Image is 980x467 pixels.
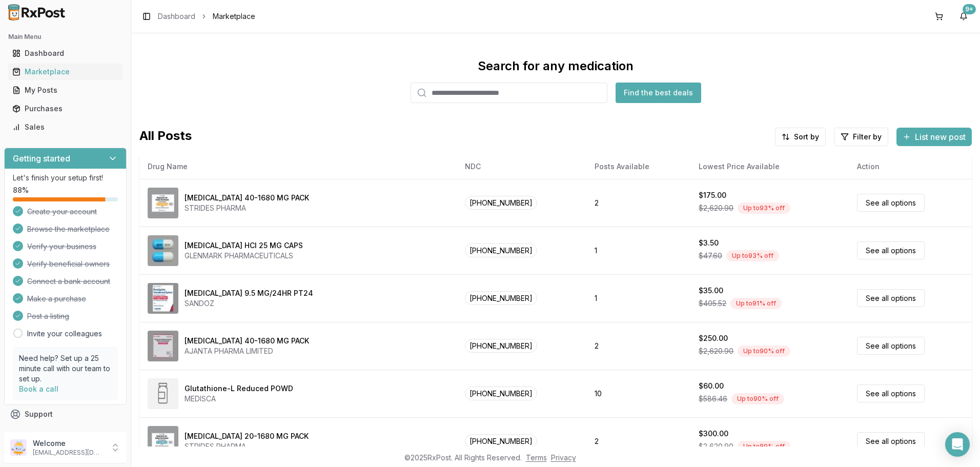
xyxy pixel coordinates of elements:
[185,251,303,261] div: GLENMARK PHARMACEUTICALS
[4,82,127,98] button: My Posts
[13,173,118,183] p: Let's finish your setup first!
[690,154,849,179] th: Lowest Price Available
[12,104,118,114] div: Purchases
[465,196,537,210] span: [PHONE_NUMBER]
[738,202,790,214] div: Up to 93 % off
[8,33,122,41] h2: Main Menu
[730,298,782,309] div: Up to 91 % off
[699,346,733,356] span: $2,620.90
[586,179,690,227] td: 2
[465,243,537,257] span: [PHONE_NUMBER]
[4,119,127,135] button: Sales
[945,432,970,457] div: Open Intercom Messenger
[794,132,819,142] span: Sort by
[185,203,309,213] div: STRIDES PHARMA
[185,383,293,394] div: Glutathione-L Reduced POWD
[738,346,790,357] div: Up to 90 % off
[857,337,925,355] a: See all options
[586,417,690,465] td: 2
[27,294,86,304] span: Make a purchase
[19,353,112,384] p: Need help? Set up a 25 minute call with our team to set up.
[12,122,118,132] div: Sales
[185,298,313,309] div: SANDOZ
[4,64,127,80] button: Marketplace
[185,288,313,298] div: [MEDICAL_DATA] 9.5 MG/24HR PT24
[465,339,537,353] span: [PHONE_NUMBER]
[148,235,178,266] img: Atomoxetine HCl 25 MG CAPS
[857,194,925,212] a: See all options
[148,378,178,409] img: Glutathione-L Reduced POWD
[738,441,790,452] div: Up to 89 % off
[4,45,127,62] button: Dashboard
[586,370,690,417] td: 10
[699,381,724,391] div: $60.00
[551,453,576,462] a: Privacy
[849,154,972,179] th: Action
[185,431,309,441] div: [MEDICAL_DATA] 20-1680 MG PACK
[526,453,547,462] a: Terms
[12,67,118,77] div: Marketplace
[915,131,966,143] span: List new post
[185,193,309,203] div: [MEDICAL_DATA] 40-1680 MG PACK
[33,449,104,457] p: [EMAIL_ADDRESS][DOMAIN_NAME]
[857,432,925,450] a: See all options
[139,128,192,146] span: All Posts
[457,154,586,179] th: NDC
[185,240,303,251] div: [MEDICAL_DATA] HCl 25 MG CAPS
[4,100,127,117] button: Purchases
[12,85,118,95] div: My Posts
[148,331,178,361] img: Omeprazole-Sodium Bicarbonate 40-1680 MG PACK
[465,291,537,305] span: [PHONE_NUMBER]
[699,429,728,439] div: $300.00
[185,394,293,404] div: MEDISCA
[699,286,723,296] div: $35.00
[699,190,726,200] div: $175.00
[586,154,690,179] th: Posts Available
[699,298,726,309] span: $405.52
[148,283,178,314] img: Rivastigmine 9.5 MG/24HR PT24
[465,434,537,448] span: [PHONE_NUMBER]
[27,207,97,217] span: Create your account
[185,346,309,356] div: AJANTA PHARMA LIMITED
[731,393,784,404] div: Up to 90 % off
[12,48,118,58] div: Dashboard
[148,188,178,218] img: Omeprazole-Sodium Bicarbonate 40-1680 MG PACK
[25,428,59,438] span: Feedback
[27,329,102,339] a: Invite your colleagues
[699,203,733,213] span: $2,620.90
[8,81,122,99] a: My Posts
[775,128,826,146] button: Sort by
[465,387,537,400] span: [PHONE_NUMBER]
[19,384,58,393] a: Book a call
[586,274,690,322] td: 1
[834,128,888,146] button: Filter by
[158,11,255,22] nav: breadcrumb
[33,438,104,449] p: Welcome
[616,83,701,103] button: Find the best deals
[8,99,122,118] a: Purchases
[726,250,779,261] div: Up to 93 % off
[13,185,29,195] span: 88 %
[27,224,110,234] span: Browse the marketplace
[8,44,122,63] a: Dashboard
[857,289,925,307] a: See all options
[896,128,972,146] button: List new post
[699,333,728,343] div: $250.00
[27,276,110,287] span: Connect a bank account
[139,154,457,179] th: Drug Name
[27,311,69,321] span: Post a listing
[13,152,70,165] h3: Getting started
[699,238,719,248] div: $3.50
[586,227,690,274] td: 1
[4,405,127,423] button: Support
[857,384,925,402] a: See all options
[4,423,127,442] button: Feedback
[699,441,733,452] span: $2,620.90
[185,441,309,452] div: STRIDES PHARMA
[857,241,925,259] a: See all options
[853,132,882,142] span: Filter by
[213,11,255,22] span: Marketplace
[8,63,122,81] a: Marketplace
[699,394,727,404] span: $586.46
[158,11,195,22] a: Dashboard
